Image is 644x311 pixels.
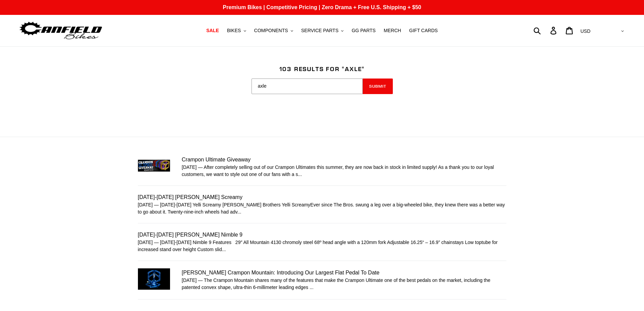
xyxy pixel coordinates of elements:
input: Search [252,79,363,94]
a: SALE [203,26,222,35]
span: GG PARTS [352,28,376,34]
span: BIKES [227,28,241,34]
button: BIKES [223,26,249,35]
span: GIFT CARDS [409,28,438,34]
input: Search [537,23,554,38]
h1: 103 results for "axle" [138,65,506,73]
button: COMPONENTS [251,26,296,35]
button: Submit [363,79,393,94]
a: GIFT CARDS [406,26,441,35]
span: SALE [206,28,219,34]
a: MERCH [380,26,404,35]
img: Canfield Bikes [19,20,103,41]
button: SERVICE PARTS [298,26,347,35]
span: COMPONENTS [254,28,288,34]
span: SERVICE PARTS [301,28,338,34]
a: GG PARTS [348,26,379,35]
span: MERCH [384,28,401,34]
